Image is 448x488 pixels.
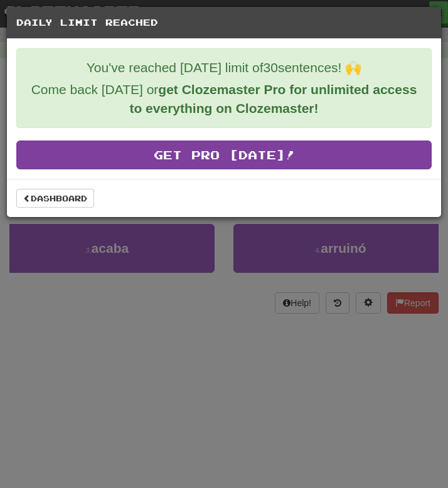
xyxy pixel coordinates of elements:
a: Dashboard [16,189,94,208]
a: Get Pro [DATE]! [16,141,432,169]
h5: Daily Limit Reached [16,16,432,29]
strong: get Clozemaster Pro for unlimited access to everything on Clozemaster! [129,82,417,115]
p: Come back [DATE] or [26,80,422,118]
p: You've reached [DATE] limit of 30 sentences! 🙌 [26,58,422,77]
